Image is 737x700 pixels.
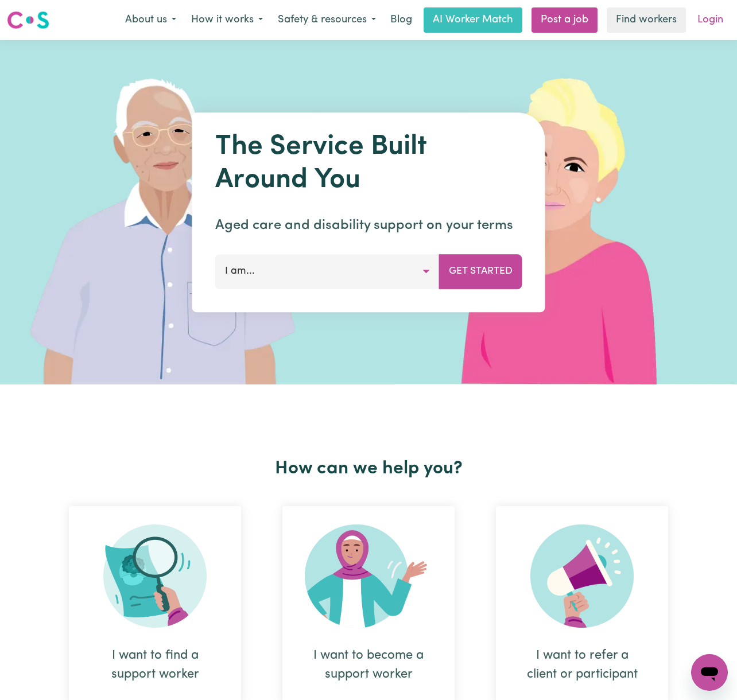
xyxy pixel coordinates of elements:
img: Careseekers logo [7,10,49,30]
iframe: Button to launch messaging window [691,654,728,691]
a: Careseekers logo [7,7,49,33]
button: Get Started [439,254,522,289]
a: Post a job [532,7,598,33]
p: Aged care and disability support on your terms [215,215,522,236]
div: I want to become a support worker [310,646,427,684]
a: Find workers [607,7,686,33]
h1: The Service Built Around You [215,131,522,197]
img: Become Worker [305,524,432,628]
div: I want to find a support worker [96,646,214,684]
button: About us [118,8,184,32]
h2: How can we help you? [48,458,689,480]
button: I am... [215,254,440,289]
img: Search [103,524,207,628]
a: AI Worker Match [424,7,522,33]
button: Safety & resources [270,8,383,32]
img: Refer [530,524,634,628]
button: How it works [184,8,270,32]
div: I want to refer a client or participant [523,646,641,684]
a: Blog [383,7,419,33]
a: Login [691,7,730,33]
